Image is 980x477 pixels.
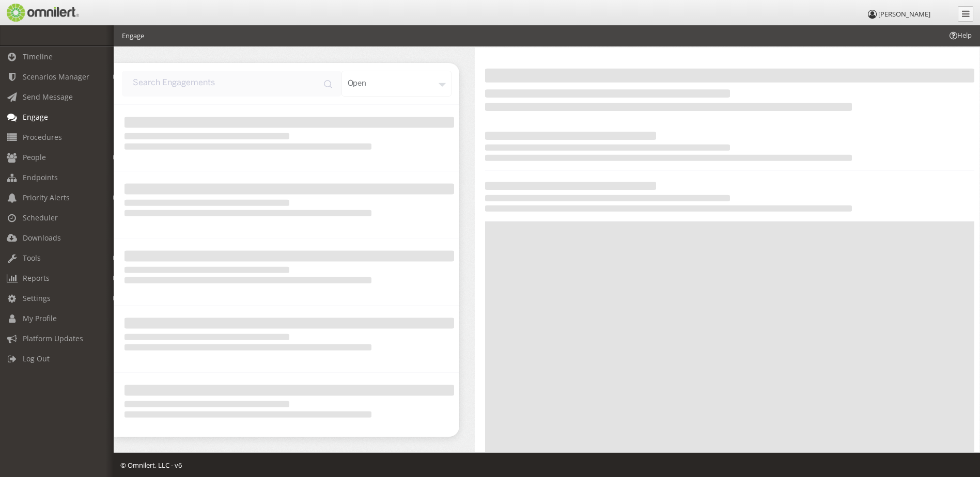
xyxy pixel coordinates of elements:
span: Scheduler [23,213,58,222]
span: Platform Updates [23,333,83,343]
span: Help [948,30,972,40]
span: Priority Alerts [23,193,70,202]
span: Send Message [23,92,73,102]
span: Log Out [23,354,50,363]
span: Endpoints [23,172,58,182]
span: Tools [23,253,41,263]
span: People [23,152,46,162]
span: Settings [23,293,51,303]
span: © Omnilert, LLC - v6 [120,460,182,470]
span: Scenarios Manager [23,72,89,82]
span: Timeline [23,52,53,61]
li: Engage [122,31,144,41]
a: Collapse Menu [958,6,973,22]
div: open [341,71,452,97]
span: My Profile [23,313,57,323]
img: Omnilert [5,4,79,22]
span: Procedures [23,132,62,142]
span: [PERSON_NAME] [878,9,930,19]
span: Engage [23,112,48,122]
input: input [122,71,341,97]
span: Reports [23,273,50,283]
span: Downloads [23,233,61,243]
